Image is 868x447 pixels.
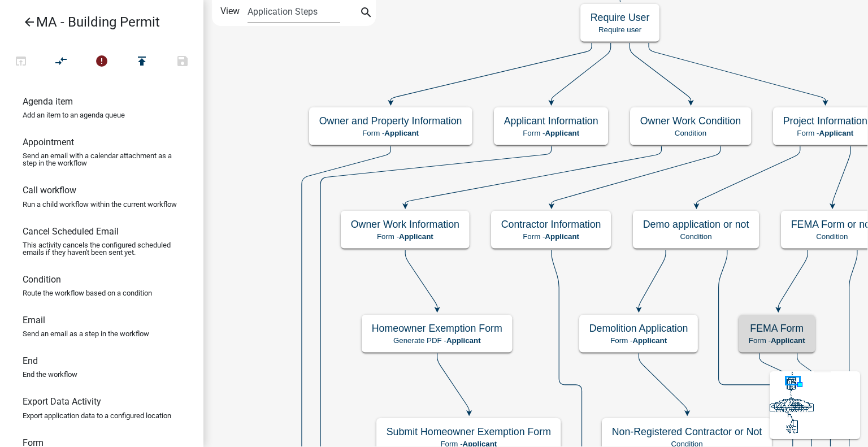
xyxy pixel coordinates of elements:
span: Applicant [399,232,433,241]
p: Form - [501,232,601,241]
div: Workflow actions [1,50,203,77]
p: Require user [591,25,650,34]
h5: Owner Work Condition [640,115,741,127]
i: open_in_browser [14,54,28,70]
span: Applicant [545,128,579,137]
p: Send an email as a step in the workflow [23,330,149,337]
p: Form - [504,128,598,137]
button: Test Workflow [1,50,41,74]
span: Applicant [632,336,667,345]
h5: Owner Work Information [351,218,459,230]
p: Add an item to an agenda queue [23,111,125,119]
span: Applicant [545,232,579,241]
p: Condition [643,232,749,241]
span: Applicant [819,128,854,137]
h6: Email [23,315,45,326]
h6: End [23,355,38,366]
p: Generate PDF - [372,336,502,345]
i: save [176,54,189,70]
i: compare_arrows [55,54,68,70]
p: Route the workflow based on a condition [23,289,152,297]
h5: Owner and Property Information [319,115,462,127]
p: Run a child workflow within the current workflow [23,201,177,208]
h5: Project Information [783,115,867,127]
span: Applicant [384,128,419,137]
h5: Demolition Application [589,322,688,334]
p: Form - [589,336,688,345]
h6: Condition [23,274,61,285]
p: Condition [640,128,741,137]
h5: Applicant Information [504,115,598,127]
h5: Submit Homeowner Exemption Form [387,426,551,437]
p: Send an email with a calendar attachment as a step in the workflow [23,152,181,167]
button: Auto Layout [41,50,81,74]
h6: Cancel Scheduled Email [23,226,119,237]
h6: Agenda item [23,96,73,107]
h6: Export Data Activity [23,396,101,407]
span: Applicant [446,336,481,345]
p: Form - [783,128,867,137]
h5: Demo application or not [643,218,749,230]
h5: FEMA Form [749,322,805,334]
p: This activity cancels the configured scheduled emails if they haven't been sent yet. [23,241,181,256]
button: 19 problems in this workflow [81,50,122,74]
i: error [95,54,108,70]
h5: Non-Registered Contractor or Not [612,426,762,437]
a: MA - Building Permit [9,9,185,35]
h6: Call workflow [23,185,76,196]
p: Export application data to a configured location [23,412,171,419]
button: Save [162,50,203,74]
h5: Require User [591,11,650,23]
span: Applicant [771,336,805,345]
h5: Contractor Information [501,218,601,230]
p: Form - [351,232,459,241]
h5: Homeowner Exemption Form [372,322,502,334]
button: Publish [121,50,162,74]
p: End the workflow [23,371,77,378]
h6: Appointment [23,137,74,147]
i: publish [135,54,149,70]
p: Form - [749,336,805,345]
p: Form - [319,128,462,137]
i: arrow_back [23,15,36,31]
i: search [359,6,373,21]
button: search [357,5,375,23]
